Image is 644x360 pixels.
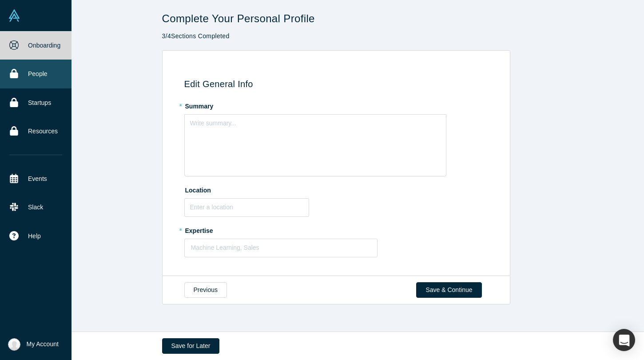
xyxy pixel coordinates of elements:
img: Anuar Zhaksylyk's Account [8,338,20,351]
div: rdw-wrapper [184,114,446,176]
h3: Edit General Info [184,79,491,89]
button: Previous [184,282,227,298]
h1: Complete Your Personal Profile [162,12,510,25]
button: Save & Continue [416,282,481,298]
input: Enter a location [184,198,309,217]
p: 3 / 4 Sections Completed [162,32,510,41]
img: Alchemist Vault Logo [8,9,20,22]
div: rdw-editor [191,117,441,127]
label: Expertise [184,223,491,236]
label: Location [184,183,491,195]
label: Summary [184,99,491,111]
span: My Account [27,340,59,349]
button: My Account [8,338,59,351]
span: Help [28,232,41,241]
button: Save for Later [162,338,220,354]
